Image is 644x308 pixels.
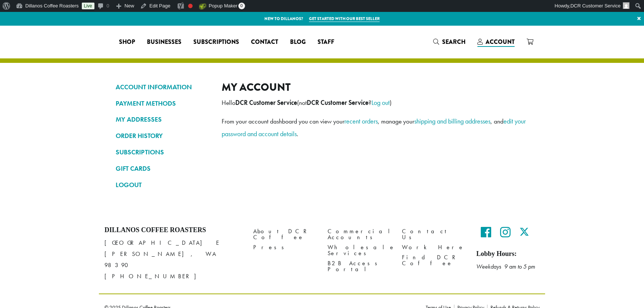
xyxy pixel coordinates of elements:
span: Blog [290,38,306,47]
a: MY ADDRESSES [116,113,210,126]
a: Get started with our best seller [309,16,380,22]
a: ORDER HISTORY [116,129,210,142]
a: Work Here [402,243,465,253]
a: shipping and billing addresses [414,117,490,125]
span: Shop [119,38,135,47]
a: Contact Us [402,226,465,242]
span: Account [486,38,515,46]
h4: Dillanos Coffee Roasters [104,226,242,234]
span: Contact [251,38,278,47]
a: LOGOUT [116,179,210,191]
p: From your account dashboard you can view your , manage your , and . [222,115,528,140]
span: Businesses [147,38,181,47]
span: Subscriptions [193,38,239,47]
span: 0 [238,3,245,9]
a: B2B Access Portal [328,259,391,275]
strong: DCR Customer Service [235,99,297,107]
a: Staff [312,36,340,48]
strong: DCR Customer Service [307,99,368,107]
nav: Account pages [116,81,210,197]
a: Live [82,3,94,9]
a: Search [427,36,471,48]
span: Staff [318,38,334,47]
h5: Lobby Hours: [476,250,540,258]
a: Press [253,243,316,253]
em: Weekdays 9 am to 5 pm [476,263,535,270]
a: GIFT CARDS [116,162,210,175]
h2: My account [222,81,528,94]
span: Search [442,38,466,46]
a: Commercial Accounts [328,226,391,242]
a: × [634,12,644,25]
a: SUBSCRIPTIONS [116,146,210,158]
a: recent orders [344,117,378,125]
a: Log out [371,98,390,107]
a: PAYMENT METHODS [116,97,210,110]
a: About DCR Coffee [253,226,316,242]
a: ACCOUNT INFORMATION [116,81,210,93]
a: Find DCR Coffee [402,253,465,269]
p: Hello (not ? ) [222,96,528,109]
p: [GEOGRAPHIC_DATA] E [PERSON_NAME], WA 98390 [PHONE_NUMBER] [104,237,242,282]
a: Shop [113,36,141,48]
div: Focus keyphrase not set [188,4,193,8]
span: DCR Customer Service [570,3,621,9]
a: Wholesale Services [328,243,391,259]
